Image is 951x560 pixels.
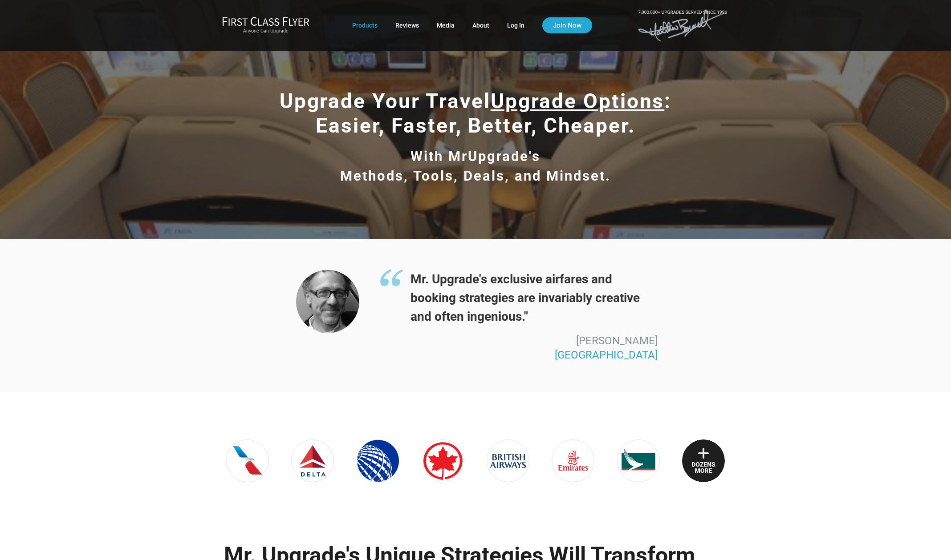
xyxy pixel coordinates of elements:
[340,148,611,184] span: With MrUpgrade's Methods, Tools, Deals, and Mindset.
[222,16,309,34] a: First Class FlyerAnyone Can Upgrade
[226,439,269,482] img: AA
[491,89,665,113] span: Upgrade Options
[379,270,658,326] span: Mr. Upgrade's exclusive airfares and booking strategies are invariably creative and often ingenio...
[487,439,529,482] img: BA
[576,334,658,347] span: [PERSON_NAME]
[682,439,725,482] img: fcf_airlines_logo_more
[422,439,464,482] img: Air Canada
[357,439,399,482] img: UA_v2
[222,28,309,34] small: Anyone Can Upgrade
[296,270,359,333] img: Thomas
[617,439,660,482] img: Cathay
[222,16,309,26] img: First Class Flyer
[437,17,455,33] a: Media
[552,439,594,482] img: EM
[555,349,658,361] span: [GEOGRAPHIC_DATA]
[507,17,524,33] a: Log In
[395,17,419,33] a: Reviews
[472,17,489,33] a: About
[542,17,592,33] a: Join Now
[352,17,378,33] a: Products
[280,89,672,137] span: Upgrade Your Travel : Easier, Faster, Better, Cheaper.
[291,439,334,482] img: DL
